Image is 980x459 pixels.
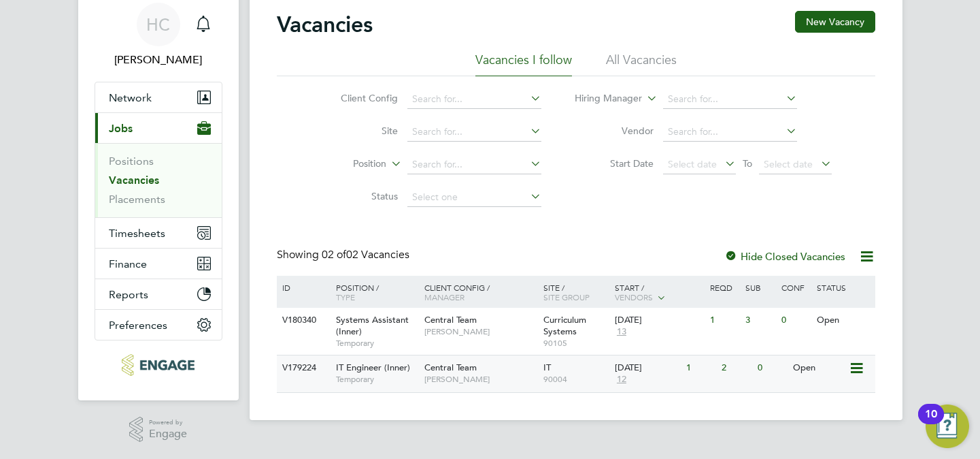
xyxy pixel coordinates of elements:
[615,374,628,385] span: 12
[407,155,541,174] input: Search for...
[109,155,154,168] a: Positions
[742,308,777,333] div: 3
[320,190,398,202] label: Status
[790,355,849,381] div: Open
[813,276,873,299] div: Status
[424,362,477,373] span: Central Team
[611,276,707,310] div: Start /
[575,125,654,137] label: Vendor
[149,428,187,440] span: Engage
[129,417,187,443] a: Powered byEngage
[326,276,421,308] div: Position /
[95,52,222,68] span: Hana Capper
[308,157,386,171] label: Position
[543,338,608,349] span: 90105
[424,374,537,385] span: [PERSON_NAME]
[707,276,742,299] div: Reqd
[407,123,541,142] input: Search for...
[109,257,147,270] span: Finance
[109,122,133,135] span: Jobs
[122,354,195,376] img: tr2rec-logo-retina.png
[615,315,703,326] div: [DATE]
[320,92,398,104] label: Client Config
[279,355,326,381] div: V179224
[279,308,326,333] div: V180340
[615,362,679,374] div: [DATE]
[575,157,654,170] label: Start Date
[778,276,813,299] div: Conf
[813,308,873,333] div: Open
[606,52,677,76] li: All Vacancies
[146,16,170,33] span: HC
[543,362,551,373] span: IT
[95,279,222,309] button: Reports
[421,276,540,308] div: Client Config /
[683,355,718,381] div: 1
[109,319,167,332] span: Preferences
[95,249,222,279] button: Finance
[615,326,628,338] span: 13
[754,355,790,381] div: 0
[926,405,969,448] button: Open Resource Center, 10 new notifications
[95,82,222,112] button: Network
[279,276,326,299] div: ID
[95,310,222,340] button: Preferences
[718,355,754,381] div: 2
[320,125,398,137] label: Site
[424,326,537,337] span: [PERSON_NAME]
[724,250,845,263] label: Hide Closed Vacancies
[336,374,418,385] span: Temporary
[109,193,165,206] a: Placements
[615,291,653,302] span: Vendors
[322,248,346,262] span: 02 of
[149,417,187,428] span: Powered by
[95,354,222,376] a: Go to home page
[336,291,355,302] span: Type
[543,314,586,337] span: Curriculum Systems
[109,174,159,187] a: Vacancies
[322,248,409,262] span: 02 Vacancies
[742,276,777,299] div: Sub
[543,291,590,302] span: Site Group
[564,92,642,106] label: Hiring Manager
[95,3,222,68] a: HC[PERSON_NAME]
[540,276,611,308] div: Site /
[475,52,572,76] li: Vacancies I follow
[764,158,813,170] span: Select date
[925,414,937,432] div: 10
[109,227,165,240] span: Timesheets
[277,248,412,262] div: Showing
[95,113,222,143] button: Jobs
[109,91,152,104] span: Network
[336,338,418,349] span: Temporary
[95,218,222,248] button: Timesheets
[336,314,409,337] span: Systems Assistant (Inner)
[663,90,797,109] input: Search for...
[707,308,742,333] div: 1
[407,90,541,109] input: Search for...
[424,314,477,326] span: Central Team
[668,158,717,170] span: Select date
[336,362,410,373] span: IT Engineer (Inner)
[407,188,541,207] input: Select one
[277,11,373,38] h2: Vacancies
[739,155,756,172] span: To
[663,123,797,142] input: Search for...
[109,288,148,301] span: Reports
[424,291,464,302] span: Manager
[543,374,608,385] span: 90004
[778,308,813,333] div: 0
[95,143,222,217] div: Jobs
[795,11,875,33] button: New Vacancy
